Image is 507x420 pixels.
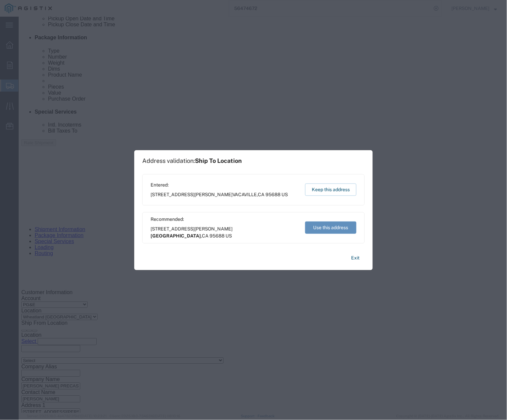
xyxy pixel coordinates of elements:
button: Keep this address [305,184,356,196]
span: [GEOGRAPHIC_DATA] [151,233,201,238]
h1: Address validation: [142,157,242,165]
span: CA [202,233,209,238]
span: Recommended: [151,216,299,223]
span: 95688 [210,233,225,238]
button: Use this address [305,221,356,234]
span: US [226,233,232,238]
span: VACAVILLE [233,192,257,197]
span: [STREET_ADDRESS][PERSON_NAME] , [151,225,299,239]
span: Entered: [151,182,288,189]
span: US [281,192,288,197]
span: Ship To Location [195,157,242,164]
span: 95688 [265,192,280,197]
span: [STREET_ADDRESS][PERSON_NAME] , [151,191,288,198]
span: CA [258,192,264,197]
button: Exit [346,252,365,264]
